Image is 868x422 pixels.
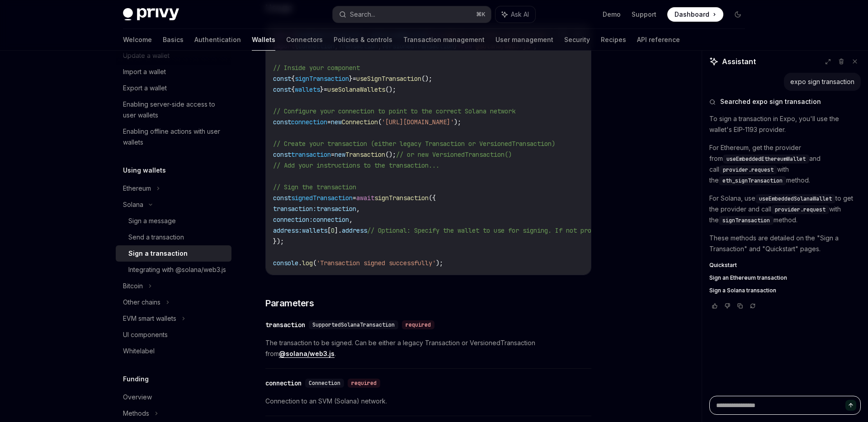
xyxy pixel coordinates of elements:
button: Ask AI [495,6,535,23]
span: (); [385,85,396,94]
span: ({ [429,194,436,202]
span: = [331,150,335,159]
div: Solana [123,199,143,210]
button: Send message [845,400,856,411]
div: Export a wallet [123,83,167,94]
div: expo sign transaction [790,77,854,86]
span: const [273,118,291,126]
span: connection: [273,216,313,224]
span: connection [313,216,349,224]
span: Quickstart [709,262,737,269]
span: , [349,216,353,224]
a: Dashboard [667,7,723,22]
div: connection [265,379,302,388]
span: (); [385,150,396,159]
span: const [273,194,291,202]
span: [ [327,226,331,234]
div: Ethereum [123,183,151,194]
span: connection [291,118,327,126]
span: { [291,85,295,94]
a: Sign a message [116,213,231,229]
a: Connectors [286,29,323,51]
span: Sign a Solana transaction [709,287,776,294]
span: const [273,75,291,83]
div: Bitcoin [123,281,143,291]
span: log [302,259,313,267]
span: wallets [302,226,327,234]
span: ); [436,259,443,267]
a: Send a transaction [116,229,231,245]
span: useSolanaWallets [327,85,385,94]
a: Recipes [601,29,626,51]
p: To sign a transaction in Expo, you'll use the wallet's EIP-1193 provider. [709,113,861,135]
span: ( [313,259,316,267]
button: Searched expo sign transaction [709,97,861,106]
span: useEmbeddedSolanaWallet [759,195,832,202]
span: await [356,194,374,202]
button: Toggle dark mode [731,7,745,22]
span: . [298,259,302,267]
span: Connection [342,118,378,126]
span: Assistant [722,56,756,67]
span: provider.request [775,206,826,213]
a: Transaction management [403,29,485,51]
span: }); [273,237,284,245]
h5: Using wallets [123,165,166,176]
span: transaction: [273,205,316,213]
span: '[URL][DOMAIN_NAME]' [382,118,454,126]
span: // Add your instructions to the transaction... [273,161,439,169]
a: Integrating with @solana/web3.js [116,262,231,278]
a: Whitelabel [116,343,231,359]
span: } [320,85,324,94]
div: Search... [350,9,375,20]
span: Parameters [265,297,314,309]
span: // Inside your component [273,64,360,72]
a: Quickstart [709,262,861,269]
span: // Create your transaction (either legacy Transaction or VersionedTransaction) [273,140,555,148]
div: Sign a transaction [128,248,188,259]
span: signedTransaction [291,194,353,202]
a: Sign a Solana transaction [709,287,861,294]
span: new [331,118,342,126]
span: signTransaction [374,194,429,202]
p: For Solana, use to get the provider and call with the method. [709,193,861,225]
p: These methods are detailed on the "Sign a Transaction" and "Quickstart" pages. [709,233,861,254]
a: User management [495,29,553,51]
span: = [327,118,331,126]
span: { [291,75,295,83]
a: Demo [603,10,621,19]
div: Integrating with @solana/web3.js [128,264,226,275]
a: API reference [637,29,680,51]
a: Export a wallet [116,80,231,96]
span: ); [454,118,461,126]
div: Enabling offline actions with user wallets [123,126,226,148]
button: Search...⌘K [333,6,491,23]
div: UI components [123,329,168,340]
span: new [335,150,345,159]
span: 'Transaction signed successfully' [316,259,436,267]
div: transaction [265,320,305,329]
span: // Optional: Specify the wallet to use for signing. If not provided, the first wallet will be used. [367,226,725,234]
a: Wallets [252,29,275,51]
div: Methods [123,408,149,419]
a: Support [632,10,656,19]
div: Send a transaction [128,232,184,243]
a: Welcome [123,29,152,51]
span: useSignTransaction [356,75,421,83]
a: Basics [163,29,184,51]
span: address: [273,226,302,234]
span: useEmbeddedEthereumWallet [726,155,806,163]
a: Sign an Ethereum transaction [709,274,861,281]
span: Ask AI [511,10,529,19]
span: const [273,85,291,94]
span: signTransaction [722,217,770,224]
span: signTransaction [295,75,349,83]
a: Overview [116,389,231,405]
div: Overview [123,392,152,403]
span: Searched expo sign transaction [720,97,821,106]
span: = [353,194,356,202]
div: required [348,379,380,388]
a: @solana/web3.js [279,350,335,358]
div: Sign a message [128,216,176,226]
span: address [342,226,367,234]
